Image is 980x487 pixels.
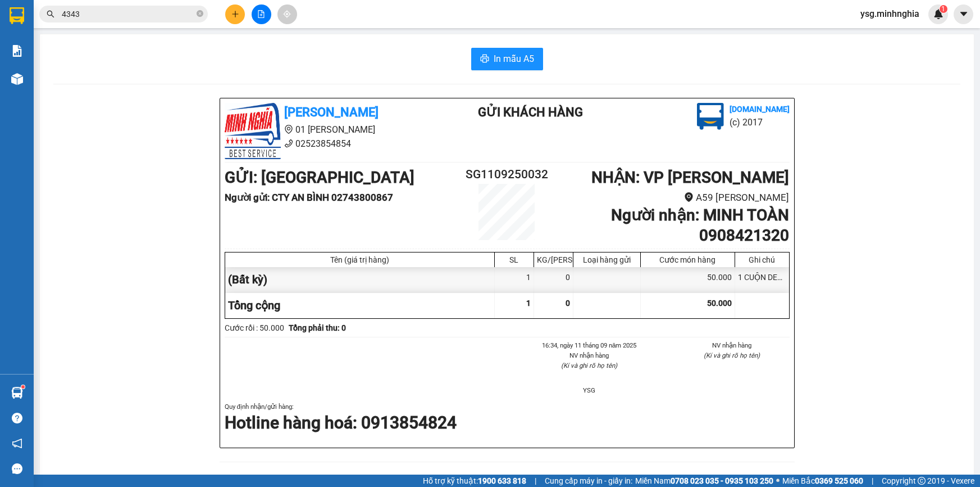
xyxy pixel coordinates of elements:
[225,123,434,137] li: 01 [PERSON_NAME]
[197,9,203,20] span: close-circle
[225,267,495,292] div: (Bất kỳ)
[478,476,526,485] strong: 1900 633 818
[704,351,760,359] i: (Kí và ghi rõ họ tên)
[11,387,23,399] img: warehouse-icon
[537,255,570,264] div: KG/[PERSON_NAME]
[197,10,203,17] span: close-circle
[738,255,786,264] div: Ghi chú
[225,137,434,151] li: 02523854854
[566,299,570,308] span: 0
[545,475,632,487] span: Cung cấp máy in - giấy in:
[225,413,457,432] strong: Hotline hàng hoá: 0913854824
[284,125,293,134] span: environment
[225,322,284,334] div: Cước rồi : 50.000
[225,103,281,159] img: logo.jpg
[480,54,489,65] span: printer
[228,299,280,312] span: Tổng cộng
[231,10,239,18] span: plus
[471,48,543,70] button: printerIn mẫu A5
[284,105,379,119] b: [PERSON_NAME]
[289,323,346,332] b: Tổng phải thu: 0
[730,105,790,114] b: [DOMAIN_NAME]
[10,7,24,24] img: logo-vxr
[641,267,735,292] div: 50.000
[478,105,583,119] b: Gửi khách hàng
[872,475,873,487] span: |
[284,139,293,148] span: phone
[959,9,969,19] span: caret-down
[535,475,536,487] span: |
[257,10,265,18] span: file-add
[62,8,194,20] input: Tìm tên, số ĐT hoặc mã đơn
[576,255,637,264] div: Loại hàng gửi
[684,192,694,202] span: environment
[776,479,780,483] span: ⚪️
[644,255,732,264] div: Cước món hàng
[532,350,648,360] li: NV nhận hàng
[611,206,789,245] b: Người nhận : MINH TOÀN 0908421320
[495,267,534,292] div: 1
[225,402,790,435] div: Quy định nhận/gửi hàng :
[532,340,648,350] li: 16:34, ngày 11 tháng 09 năm 2025
[494,52,534,66] span: In mẫu A5
[460,165,554,184] h2: SG1109250032
[526,299,531,308] span: 1
[697,103,724,130] img: logo.jpg
[730,115,790,129] li: (c) 2017
[933,9,943,19] img: icon-new-feature
[674,340,790,350] li: NV nhận hàng
[277,4,297,24] button: aim
[21,385,25,389] sup: 1
[12,413,22,423] span: question-circle
[534,267,573,292] div: 0
[940,5,947,13] sup: 1
[941,5,945,13] span: 1
[954,4,973,24] button: caret-down
[707,299,732,308] span: 50.000
[225,192,393,203] b: Người gửi : CTY AN BÌNH 02743800867
[671,476,773,485] strong: 0708 023 035 - 0935 103 250
[12,438,22,449] span: notification
[12,463,22,474] span: message
[498,255,531,264] div: SL
[225,168,414,187] b: GỬI : [GEOGRAPHIC_DATA]
[11,45,23,57] img: solution-icon
[423,475,526,487] span: Hỗ trợ kỹ thuật:
[11,73,23,85] img: warehouse-icon
[815,476,863,485] strong: 0369 525 060
[851,7,928,21] span: ysg.minhnghia
[635,475,773,487] span: Miền Nam
[225,4,245,24] button: plus
[591,168,789,187] b: NHẬN : VP [PERSON_NAME]
[283,10,291,18] span: aim
[554,190,789,205] li: A59 [PERSON_NAME]
[918,477,926,485] span: copyright
[782,475,863,487] span: Miền Bắc
[228,255,491,264] div: Tên (giá trị hàng)
[532,385,648,395] li: YSG
[47,10,54,18] span: search
[561,362,617,369] i: (Kí và ghi rõ họ tên)
[252,4,271,24] button: file-add
[735,267,789,292] div: 1 CUỘN DECAN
